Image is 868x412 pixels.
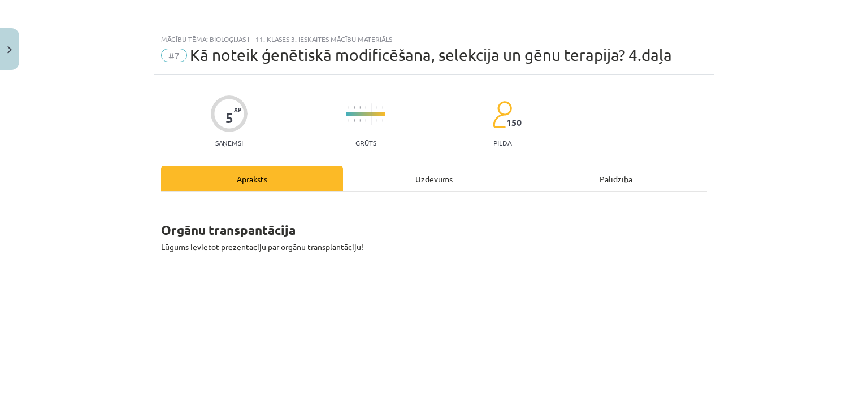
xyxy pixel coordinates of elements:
[355,139,376,147] p: Grūts
[376,106,377,109] img: icon-short-line-57e1e144782c952c97e751825c79c345078a6d821885a25fce030b3d8c18986b.svg
[492,100,512,129] img: students-c634bb4e5e11cddfef0936a35e636f08e4e9abd3cc4e673bd6f9a4125e45ecb1.svg
[234,106,241,112] span: XP
[359,119,361,122] img: icon-short-line-57e1e144782c952c97e751825c79c345078a6d821885a25fce030b3d8c18986b.svg
[161,166,343,191] div: Apraksts
[365,106,366,109] img: icon-short-line-57e1e144782c952c97e751825c79c345078a6d821885a25fce030b3d8c18986b.svg
[348,106,349,109] img: icon-short-line-57e1e144782c952c97e751825c79c345078a6d821885a25fce030b3d8c18986b.svg
[211,139,248,147] p: Saņemsi
[359,106,361,109] img: icon-short-line-57e1e144782c952c97e751825c79c345078a6d821885a25fce030b3d8c18986b.svg
[161,222,296,238] strong: Orgānu transpantācija
[382,106,383,109] img: icon-short-line-57e1e144782c952c97e751825c79c345078a6d821885a25fce030b3d8c18986b.svg
[376,119,377,122] img: icon-short-line-57e1e144782c952c97e751825c79c345078a6d821885a25fce030b3d8c18986b.svg
[506,117,522,128] span: 150
[161,49,187,62] span: #7
[161,241,707,253] p: Lūgums ievietot prezentaciju par orgānu transplantāciju!
[365,119,366,122] img: icon-short-line-57e1e144782c952c97e751825c79c345078a6d821885a25fce030b3d8c18986b.svg
[354,106,355,109] img: icon-short-line-57e1e144782c952c97e751825c79c345078a6d821885a25fce030b3d8c18986b.svg
[348,119,349,122] img: icon-short-line-57e1e144782c952c97e751825c79c345078a6d821885a25fce030b3d8c18986b.svg
[343,166,525,191] div: Uzdevums
[225,110,233,126] div: 5
[493,139,511,147] p: pilda
[382,119,383,122] img: icon-short-line-57e1e144782c952c97e751825c79c345078a6d821885a25fce030b3d8c18986b.svg
[161,35,707,43] div: Mācību tēma: Bioloģijas i - 11. klases 3. ieskaites mācību materiāls
[354,119,355,122] img: icon-short-line-57e1e144782c952c97e751825c79c345078a6d821885a25fce030b3d8c18986b.svg
[190,46,672,64] span: Kā noteik ģenētiskā modificēšana, selekcija un gēnu terapija? 4.daļa
[525,166,707,191] div: Palīdzība
[371,103,372,125] img: icon-long-line-d9ea69661e0d244f92f715978eff75569469978d946b2353a9bb055b3ed8787d.svg
[7,46,12,54] img: icon-close-lesson-0947bae3869378f0d4975bcd49f059093ad1ed9edebbc8119c70593378902aed.svg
